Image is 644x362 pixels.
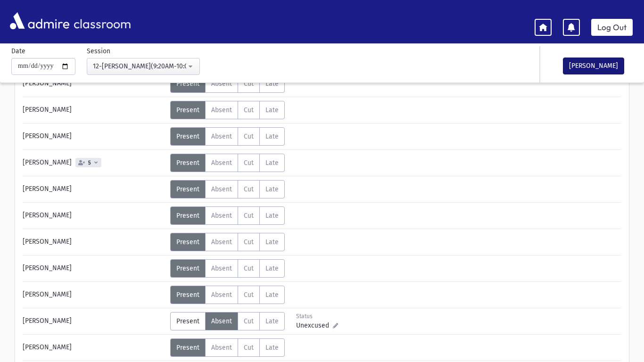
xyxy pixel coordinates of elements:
[18,101,170,119] div: [PERSON_NAME]
[18,127,170,146] div: [PERSON_NAME]
[244,132,254,140] span: Cut
[176,317,199,325] span: Present
[86,160,93,166] span: 5
[211,264,232,272] span: Absent
[18,259,170,278] div: [PERSON_NAME]
[265,264,279,272] span: Late
[244,264,254,272] span: Cut
[18,286,170,304] div: [PERSON_NAME]
[170,312,285,330] div: AttTypes
[211,132,232,140] span: Absent
[170,101,285,119] div: AttTypes
[211,106,232,114] span: Absent
[265,106,279,114] span: Late
[244,212,254,220] span: Cut
[244,159,254,167] span: Cut
[170,286,285,304] div: AttTypes
[244,238,254,246] span: Cut
[18,233,170,251] div: [PERSON_NAME]
[211,80,232,88] span: Absent
[211,344,232,352] span: Absent
[265,238,279,246] span: Late
[211,185,232,193] span: Absent
[265,159,279,167] span: Late
[176,80,199,88] span: Present
[211,317,232,325] span: Absent
[170,180,285,198] div: AttTypes
[87,46,110,56] label: Session
[18,338,170,357] div: [PERSON_NAME]
[170,233,285,251] div: AttTypes
[265,212,279,220] span: Late
[265,132,279,140] span: Late
[170,259,285,278] div: AttTypes
[296,312,338,321] div: Status
[265,317,279,325] span: Late
[18,154,170,172] div: [PERSON_NAME]
[296,321,333,330] span: Unexcused
[170,74,285,93] div: AttTypes
[11,46,25,56] label: Date
[176,291,199,299] span: Present
[176,159,199,167] span: Present
[176,212,199,220] span: Present
[170,127,285,146] div: AttTypes
[244,106,254,114] span: Cut
[563,58,624,74] button: [PERSON_NAME]
[591,19,633,36] a: Log Out
[170,338,285,357] div: AttTypes
[72,8,131,33] span: classroom
[18,206,170,225] div: [PERSON_NAME]
[170,206,285,225] div: AttTypes
[265,80,279,88] span: Late
[176,185,199,193] span: Present
[176,264,199,272] span: Present
[244,344,254,352] span: Cut
[211,238,232,246] span: Absent
[176,344,199,352] span: Present
[244,291,254,299] span: Cut
[244,80,254,88] span: Cut
[8,10,72,32] img: AdmirePro
[18,312,170,330] div: [PERSON_NAME]
[93,61,186,71] div: 12-[PERSON_NAME](9:20AM-10:03AM)
[87,58,200,75] button: 12-H-שמואל א(9:20AM-10:03AM)
[170,154,285,172] div: AttTypes
[176,106,199,114] span: Present
[176,238,199,246] span: Present
[18,180,170,198] div: [PERSON_NAME]
[18,74,170,93] div: [PERSON_NAME]
[244,185,254,193] span: Cut
[244,317,254,325] span: Cut
[176,132,199,140] span: Present
[211,212,232,220] span: Absent
[211,291,232,299] span: Absent
[211,159,232,167] span: Absent
[265,185,279,193] span: Late
[265,291,279,299] span: Late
